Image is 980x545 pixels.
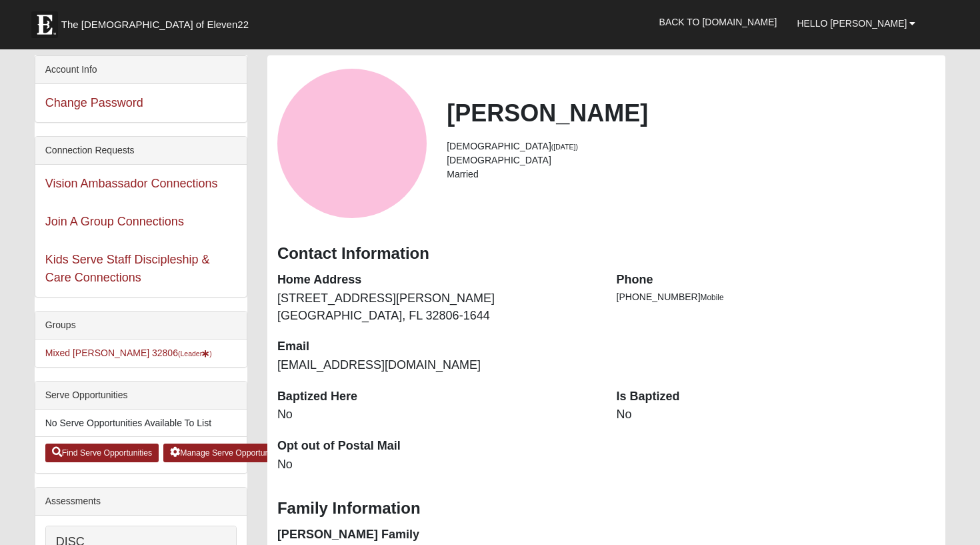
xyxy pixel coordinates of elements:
[277,406,597,424] dd: No
[35,382,247,410] div: Serve Opportunities
[45,177,218,190] a: Vision Ambassador Connections
[31,11,58,38] img: Eleven22 logo
[277,244,935,263] h3: Contact Information
[277,338,597,356] dt: Email
[277,438,597,455] dt: Opt out of Postal Mail
[277,271,597,289] dt: Home Address
[45,444,159,462] a: Find Serve Opportunities
[178,350,212,358] small: (Leader )
[277,526,597,544] dt: [PERSON_NAME] Family
[649,5,787,39] a: Back to [DOMAIN_NAME]
[277,499,935,518] h3: Family Information
[447,99,935,127] h2: [PERSON_NAME]
[617,290,936,304] li: [PHONE_NUMBER]
[617,388,936,406] dt: Is Baptized
[25,5,291,38] a: The [DEMOGRAPHIC_DATA] of Eleven22
[45,348,212,358] a: Mixed [PERSON_NAME] 32806(Leader)
[551,143,578,151] small: ([DATE])
[35,410,247,437] li: No Serve Opportunities Available To List
[277,456,597,474] dd: No
[45,253,210,284] a: Kids Serve Staff Discipleship & Care Connections
[787,7,925,40] a: Hello [PERSON_NAME]
[277,290,597,324] dd: [STREET_ADDRESS][PERSON_NAME] [GEOGRAPHIC_DATA], FL 32806-1644
[35,488,247,516] div: Assessments
[45,96,143,109] a: Change Password
[617,406,936,424] dd: No
[45,215,184,228] a: Join A Group Connections
[35,312,247,340] div: Groups
[797,18,907,29] span: Hello [PERSON_NAME]
[163,444,291,462] a: Manage Serve Opportunities
[617,271,936,289] dt: Phone
[61,18,249,31] span: The [DEMOGRAPHIC_DATA] of Eleven22
[35,56,247,84] div: Account Info
[277,69,427,218] a: View Fullsize Photo
[35,137,247,165] div: Connection Requests
[701,293,724,302] span: Mobile
[447,167,935,181] li: Married
[447,153,935,167] li: [DEMOGRAPHIC_DATA]
[277,357,597,374] dd: [EMAIL_ADDRESS][DOMAIN_NAME]
[277,388,597,406] dt: Baptized Here
[447,139,935,153] li: [DEMOGRAPHIC_DATA]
